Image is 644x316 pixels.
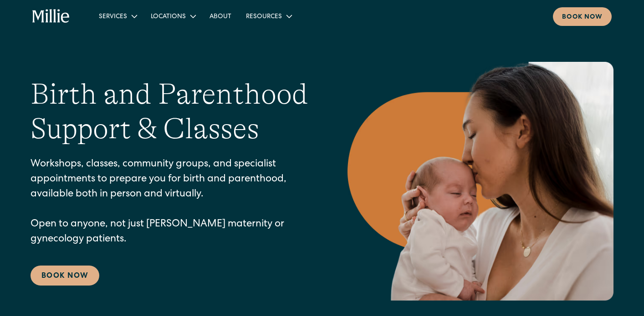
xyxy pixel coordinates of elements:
div: Resources [246,12,282,22]
div: Services [92,9,143,24]
div: Book now [562,13,603,22]
div: Services [99,12,127,22]
div: Locations [143,9,202,24]
a: Book Now [31,266,99,286]
a: Book now [553,7,612,26]
a: home [32,9,70,24]
img: Mother kissing her newborn on the forehead, capturing a peaceful moment of love and connection in... [348,62,613,301]
div: Locations [151,12,186,22]
div: Resources [239,9,298,24]
p: Workshops, classes, community groups, and specialist appointments to prepare you for birth and pa... [31,157,311,247]
a: About [202,9,239,24]
h1: Birth and Parenthood Support & Classes [31,77,311,147]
